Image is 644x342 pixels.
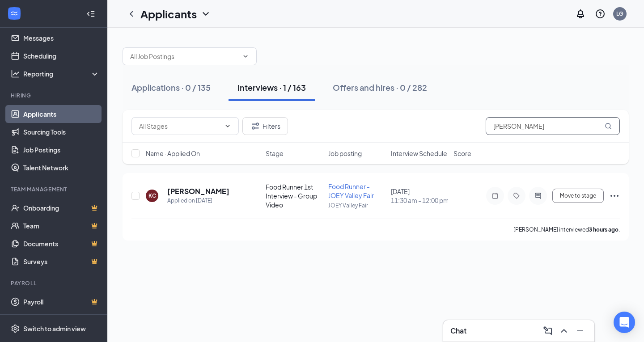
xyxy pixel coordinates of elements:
[167,186,229,196] h5: [PERSON_NAME]
[486,117,620,135] input: Search in interviews
[605,122,612,130] svg: MagnifyingGlass
[23,69,100,78] div: Reporting
[614,312,635,333] div: Open Intercom Messenger
[266,149,284,158] span: Stage
[333,82,427,93] div: Offers and hires · 0 / 282
[23,293,100,311] a: PayrollCrown
[391,187,448,205] div: [DATE]
[575,8,586,19] svg: Notifications
[23,324,86,333] div: Switch to admin view
[130,51,238,61] input: All Job Postings
[23,253,100,270] a: SurveysCrown
[575,325,585,336] svg: Minimize
[11,69,20,78] svg: Analysis
[391,149,447,158] span: Interview Schedule
[139,121,220,131] input: All Stages
[10,9,19,18] svg: WorkstreamLogo
[328,182,374,199] span: Food Runner - JOEY Valley Fair
[328,202,386,209] p: JOEY Valley Fair
[23,217,100,235] a: TeamCrown
[513,226,620,233] p: [PERSON_NAME] interviewed .
[200,8,211,19] svg: ChevronDown
[559,325,569,336] svg: ChevronUp
[573,324,587,338] button: Minimize
[560,193,596,199] span: Move to stage
[237,82,306,93] div: Interviews · 1 / 163
[595,8,606,19] svg: QuestionInfo
[224,122,231,130] svg: ChevronDown
[167,196,229,205] div: Applied on [DATE]
[609,190,620,201] svg: Ellipses
[148,192,156,199] div: KC
[542,325,553,336] svg: ComposeMessage
[23,199,100,217] a: OnboardingCrown
[328,149,362,158] span: Job posting
[86,9,95,18] svg: Collapse
[23,105,100,123] a: Applicants
[391,196,448,205] span: 11:30 am - 12:00 pm
[23,47,100,65] a: Scheduling
[557,324,571,338] button: ChevronUp
[616,10,623,17] div: LG
[11,92,98,99] div: Hiring
[23,235,100,253] a: DocumentsCrown
[453,149,471,158] span: Score
[511,192,522,199] svg: Tag
[146,149,200,158] span: Name · Applied On
[11,324,20,333] svg: Settings
[490,192,500,199] svg: Note
[541,324,555,338] button: ComposeMessage
[140,6,197,21] h1: Applicants
[126,8,137,19] svg: ChevronLeft
[250,121,261,131] svg: Filter
[533,192,543,199] svg: ActiveChat
[552,189,604,203] button: Move to stage
[131,82,211,93] div: Applications · 0 / 135
[242,53,249,60] svg: ChevronDown
[23,141,100,159] a: Job Postings
[23,29,100,47] a: Messages
[23,159,100,177] a: Talent Network
[23,123,100,141] a: Sourcing Tools
[11,186,98,193] div: Team Management
[589,226,619,233] b: 3 hours ago
[450,326,466,336] h3: Chat
[11,279,98,287] div: Payroll
[266,182,323,209] div: Food Runner 1st Interview - Group Video
[242,117,288,135] button: Filter Filters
